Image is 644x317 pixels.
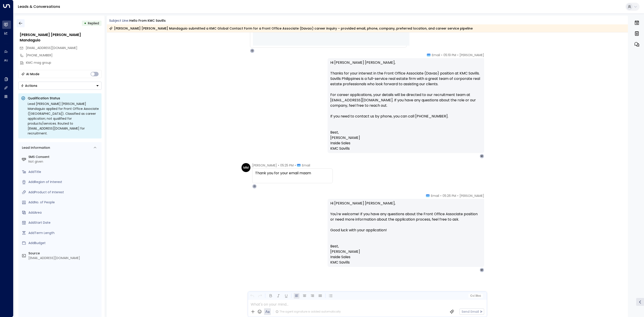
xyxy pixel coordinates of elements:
span: [EMAIL_ADDRESS][DOMAIN_NAME] [26,46,77,50]
div: [PERSON_NAME] [PERSON_NAME] Mandaguio submitted a KMC Global Contact Form for a Front Office Asso... [109,26,473,31]
div: KMC mag group [26,60,102,65]
img: 78_headshot.jpg [486,53,495,62]
span: [PERSON_NAME] [252,163,277,168]
span: Inside Sales [330,254,350,260]
button: Redo [257,293,263,299]
div: Lead Information [20,145,50,150]
div: [PERSON_NAME] [PERSON_NAME] Mandaguio [20,32,102,43]
div: O [250,49,254,53]
span: Replied [88,21,99,26]
div: [PHONE_NUMBER] [26,53,102,58]
div: AddTitle [28,170,100,174]
div: AddTerm Length [28,231,100,235]
button: Actions [18,82,102,90]
button: Cc|Bcc [468,294,483,298]
label: SMS Consent [28,155,100,159]
span: | [475,294,475,297]
span: KMC Savills [330,260,350,265]
span: • [440,194,441,198]
span: Subject Line: [109,18,129,23]
img: 78_headshot.jpg [486,194,495,202]
div: M [480,154,484,158]
span: [PERSON_NAME] [460,194,484,198]
div: AddStart Date [28,220,100,225]
span: Best, [330,130,339,135]
div: Thank you for your email maam [255,170,330,176]
p: Hi [PERSON_NAME] [PERSON_NAME], You're welcome! If you have any questions about the Front Office ... [330,201,481,238]
span: [PERSON_NAME] [330,135,360,140]
div: MM [241,163,250,172]
div: • [84,19,86,27]
span: [PERSON_NAME] [330,249,360,254]
div: AddProduct of Interest [28,190,100,195]
div: Lead [PERSON_NAME] [PERSON_NAME] Mandaguio applied for Front Office Associate ([GEOGRAPHIC_DATA])... [28,101,99,136]
span: Email [432,53,440,57]
p: Qualification Status [28,96,99,100]
div: Not given [28,159,100,164]
span: Email [431,194,439,198]
span: Email [302,163,310,168]
div: O [252,184,257,189]
div: AddRegion of Interest [28,180,100,184]
span: Inside Sales [330,140,350,146]
span: [PERSON_NAME] [460,53,484,57]
span: • [278,163,279,168]
span: • [457,194,458,198]
span: Cc Bcc [470,294,481,297]
div: AddArea [28,210,100,215]
div: The agent signature is added automatically [275,310,341,314]
div: AddBudget [28,241,100,245]
div: Actions [21,84,37,88]
span: 05:19 PM [443,53,456,57]
label: Source [28,251,100,256]
span: Best, [330,244,339,249]
span: • [457,53,458,57]
span: • [295,163,296,168]
div: Hello from KMC Savills [129,18,166,23]
div: AddNo. of People [28,200,100,205]
span: KMC Savills [330,146,350,151]
span: 05:25 PM [280,163,294,168]
a: Leads & Conversations [18,4,60,9]
div: [EMAIL_ADDRESS][DOMAIN_NAME] [28,256,100,260]
span: maewinkris@gmail.com [26,46,77,50]
div: M [480,268,484,272]
p: Hi [PERSON_NAME] [PERSON_NAME], Thanks for your interest in the Front Office Associate (Davao) po... [330,60,481,124]
span: • [441,53,442,57]
button: Undo [249,293,255,299]
div: AI Mode [26,72,39,76]
div: Button group with a nested menu [18,82,102,90]
span: 05:26 PM [443,194,456,198]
